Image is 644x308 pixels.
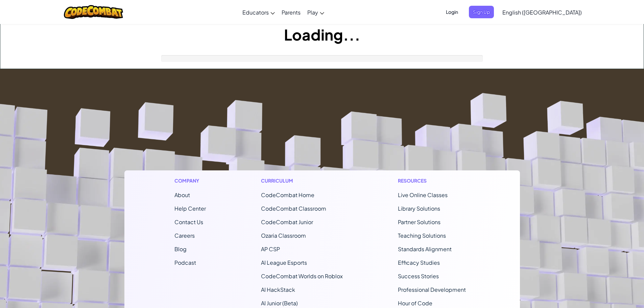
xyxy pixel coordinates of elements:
[261,259,307,266] a: AI League Esports
[398,232,446,239] a: Teaching Solutions
[174,218,203,226] span: Contact Us
[261,300,298,307] a: AI Junior (Beta)
[64,5,123,19] img: CodeCombat logo
[239,3,278,21] a: Educators
[502,9,582,16] span: English ([GEOGRAPHIC_DATA])
[261,177,343,184] h1: Curriculum
[304,3,328,21] a: Play
[398,245,452,253] a: Standards Alignment
[261,232,306,239] a: Ozaria Classroom
[469,6,494,18] button: Sign Up
[398,259,440,266] a: Efficacy Studies
[174,205,206,212] a: Help Center
[261,286,295,293] a: AI HackStack
[174,232,195,239] a: Careers
[261,191,314,198] span: CodeCombat Home
[398,191,448,198] a: Live Online Classes
[242,9,269,16] span: Educators
[174,259,196,266] a: Podcast
[398,286,466,293] a: Professional Development
[398,300,432,307] a: Hour of Code
[398,218,440,226] a: Partner Solutions
[398,273,439,280] a: Success Stories
[0,24,644,45] h1: Loading...
[398,177,470,184] h1: Resources
[174,177,206,184] h1: Company
[261,205,326,212] a: CodeCombat Classroom
[174,245,187,253] a: Blog
[499,3,585,21] a: English ([GEOGRAPHIC_DATA])
[261,245,280,253] a: AP CSP
[398,205,440,212] a: Library Solutions
[307,9,318,16] span: Play
[261,273,343,280] a: CodeCombat Worlds on Roblox
[278,3,304,21] a: Parents
[174,191,190,198] a: About
[442,6,462,18] button: Login
[261,218,313,226] a: CodeCombat Junior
